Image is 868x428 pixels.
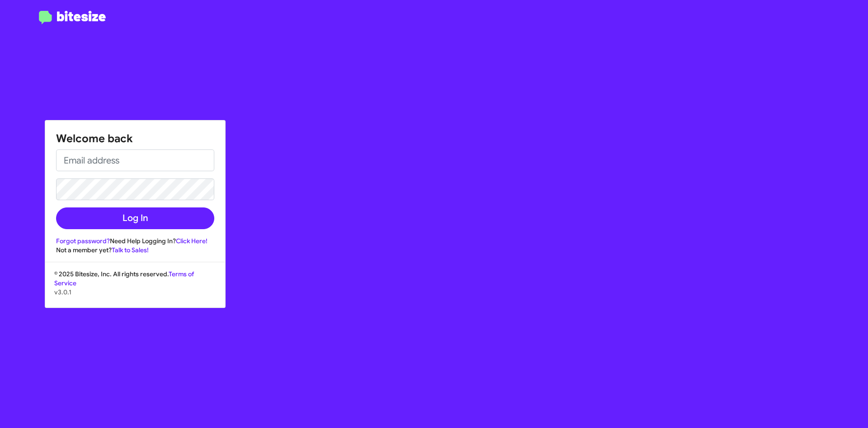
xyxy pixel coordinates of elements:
p: v3.0.1 [54,288,216,297]
a: Click Here! [176,237,208,245]
div: © 2025 Bitesize, Inc. All rights reserved. [45,269,225,308]
h1: Welcome back [56,131,214,146]
button: Log In [56,207,214,229]
a: Talk to Sales! [112,246,149,254]
div: Need Help Logging In? [56,236,214,245]
div: Not a member yet? [56,245,214,255]
a: Forgot password? [56,237,110,245]
input: Email address [56,149,214,171]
